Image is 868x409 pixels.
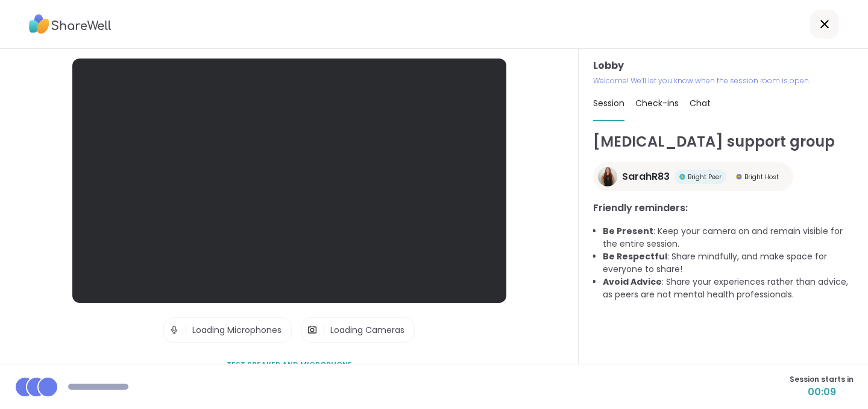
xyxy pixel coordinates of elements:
span: | [184,318,187,342]
span: Bright Peer [688,173,722,182]
span: Session [593,97,624,109]
span: Bright Host [744,173,779,182]
img: SarahR83 [598,167,617,186]
span: Loading Cameras [330,324,404,336]
img: ShareWell Logo [29,10,112,38]
img: Bright Peer [679,174,685,180]
b: Avoid Advice [603,276,662,288]
span: Loading Microphones [192,324,281,336]
li: : Keep your camera on and remain visible for the entire session. [603,225,854,250]
span: SarahR83 [622,170,670,184]
span: Chat [690,97,711,109]
b: Be Present [603,225,653,237]
img: Microphone [169,318,180,342]
p: Welcome! We’ll let you know when the session room is open. [593,75,854,86]
span: Check-ins [635,97,679,109]
span: Session starts in [790,374,854,385]
button: Test speaker and microphone [222,352,357,378]
h3: Lobby [593,59,854,73]
span: | [322,318,325,342]
h3: Friendly reminders: [593,201,854,215]
img: Bright Host [736,174,742,180]
span: Test speaker and microphone [227,360,352,370]
span: 00:09 [790,385,854,399]
li: : Share mindfully, and make space for everyone to share! [603,250,854,276]
img: Camera [307,318,318,342]
a: SarahR83SarahR83Bright PeerBright PeerBright HostBright Host [593,162,793,191]
h1: [MEDICAL_DATA] support group [593,131,854,153]
b: Be Respectful [603,250,667,262]
li: : Share your experiences rather than advice, as peers are not mental health professionals. [603,276,854,301]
